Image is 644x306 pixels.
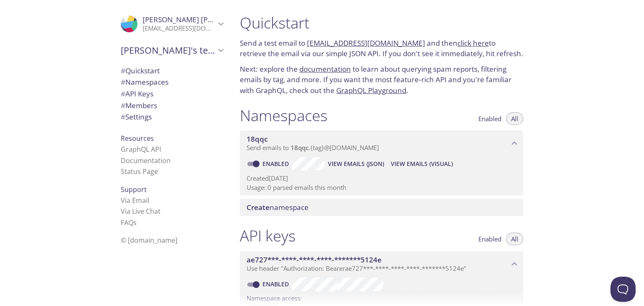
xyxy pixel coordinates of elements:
span: View Emails (Visual) [391,159,453,169]
div: Tasmiya ismat [114,10,230,38]
span: namespace [247,202,309,212]
button: Enabled [473,112,506,125]
span: Create [247,202,270,212]
a: Via Email [121,196,149,205]
a: Status Page [121,167,158,176]
span: Quickstart [121,66,160,75]
div: Quickstart [114,65,230,77]
span: Namespaces [121,77,169,87]
span: Support [121,185,147,194]
span: s [133,218,137,227]
span: Send emails to . {tag} @[DOMAIN_NAME] [247,143,379,152]
span: API Keys [121,89,153,99]
a: documentation [299,64,351,74]
span: Resources [121,134,154,143]
span: # [121,66,125,75]
span: © [DOMAIN_NAME] [121,236,177,245]
span: # [121,101,125,110]
span: Settings [121,112,152,122]
button: Enabled [473,233,506,245]
div: 18qqc namespace [240,130,523,156]
a: click here [457,38,489,48]
label: Namespace access: [247,291,302,303]
span: View Emails (JSON) [328,159,384,169]
p: Created [DATE] [247,174,517,183]
a: GraphQL API [121,145,161,154]
div: Create namespace [240,199,523,216]
h1: Namespaces [240,106,327,125]
span: [PERSON_NAME] [PERSON_NAME] [143,15,257,24]
h1: API keys [240,226,296,245]
a: Enabled [261,280,292,288]
span: Members [121,101,157,110]
h1: Quickstart [240,13,523,32]
a: FAQ [121,218,137,227]
div: Tasmiya's team [114,39,230,61]
span: # [121,112,125,122]
span: 18qqc [291,143,309,152]
span: 18qqc [247,134,268,144]
a: Via Live Chat [121,207,161,216]
iframe: Help Scout Beacon - Open [610,277,636,302]
p: Next: explore the to learn about querying spam reports, filtering emails by tag, and more. If you... [240,64,523,96]
a: GraphQL Playground [336,86,406,95]
span: [PERSON_NAME]'s team [121,44,216,56]
a: Enabled [261,160,292,168]
div: Members [114,100,230,112]
span: # [121,89,125,99]
button: View Emails (JSON) [325,157,387,171]
a: Documentation [121,156,171,165]
a: [EMAIL_ADDRESS][DOMAIN_NAME] [307,38,425,48]
p: Usage: 0 parsed emails this month [247,183,517,192]
div: Namespaces [114,76,230,88]
p: [EMAIL_ADDRESS][DOMAIN_NAME] [143,24,216,33]
div: Team Settings [114,111,230,123]
button: All [506,112,523,125]
button: All [506,233,523,245]
button: View Emails (Visual) [387,157,456,171]
span: # [121,77,125,87]
p: Send a test email to and then to retrieve the email via our simple JSON API. If you don't see it ... [240,38,523,59]
div: API Keys [114,88,230,100]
